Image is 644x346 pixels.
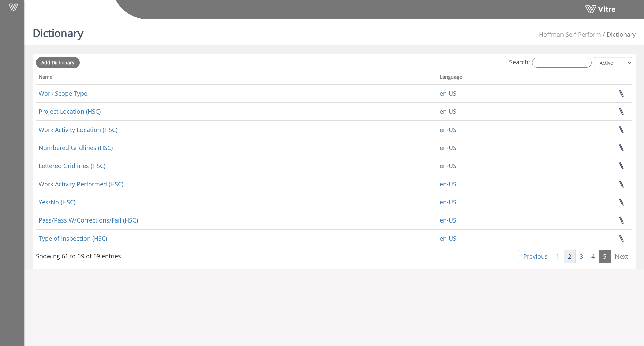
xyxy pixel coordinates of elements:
[440,162,457,170] a: en-US
[440,126,457,134] a: en-US
[39,144,113,152] a: Numbered Gridlines (HSC)
[539,30,601,38] span: 210
[39,89,87,97] a: Work Scope Type
[440,234,457,242] a: en-US
[440,180,457,188] a: en-US
[532,58,592,68] input: Search:
[552,250,564,263] a: 1
[39,162,105,170] a: Lettered Gridlines (HSC)
[440,89,457,97] a: en-US
[39,126,117,134] a: Work Activity Location (HSC)
[39,107,101,115] a: Project Location (HSC)
[39,180,123,188] a: Work Activity Performed (HSC)
[610,250,632,263] a: Next
[519,250,552,263] a: Previous
[437,71,546,84] th: Language
[39,198,75,206] a: Yes/No (HSC)
[587,250,599,263] a: 4
[36,71,437,84] th: Name
[509,58,592,68] label: Search:
[575,250,587,263] a: 3
[440,107,457,115] a: en-US
[440,198,457,206] a: en-US
[36,57,80,68] a: Add Dictionary
[33,17,83,45] h1: Dictionary
[41,59,74,66] span: Add Dictionary
[36,249,121,261] div: Showing 61 to 69 of 69 entries
[39,216,138,224] a: Pass/Pass W/Corrections/Fail (HSC)
[440,144,457,152] a: en-US
[563,250,576,263] a: 2
[440,216,457,224] a: en-US
[601,30,636,39] li: Dictionary
[599,250,611,263] a: 5
[39,234,107,242] a: Type of Inspection (HSC)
